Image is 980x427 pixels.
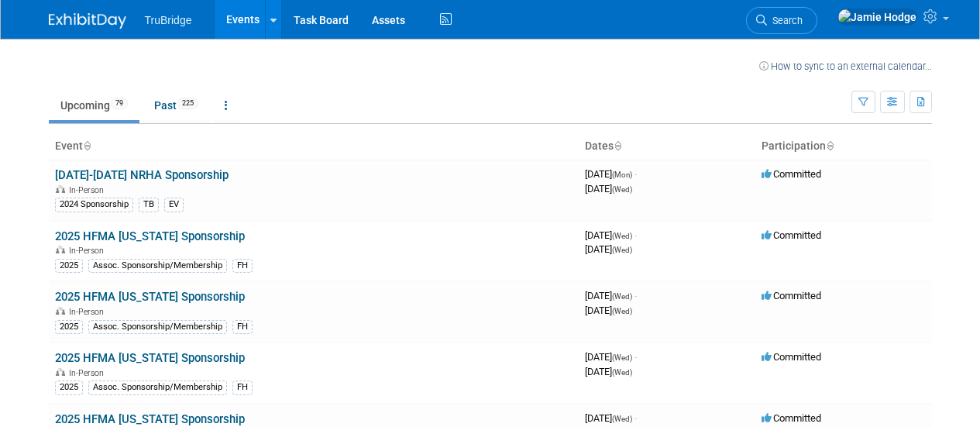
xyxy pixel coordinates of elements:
[612,170,632,179] span: (Mon)
[585,229,637,241] span: [DATE]
[49,91,139,120] a: Upcoming79
[145,14,192,26] span: TruBridge
[164,198,184,212] div: EV
[232,259,253,273] div: FH
[634,290,637,301] span: -
[232,381,253,394] div: FH
[49,133,579,160] th: Event
[612,353,632,362] span: (Wed)
[614,139,621,152] a: Sort by Start Date
[88,381,227,394] div: Assoc. Sponsorship/Membership
[585,412,637,424] span: [DATE]
[56,368,65,376] img: In-Person Event
[69,368,108,378] span: In-Person
[762,290,821,301] span: Committed
[143,91,210,120] a: Past225
[55,351,245,365] a: 2025 HFMA [US_STATE] Sponsorship
[83,139,91,152] a: Sort by Event Name
[69,185,108,195] span: In-Person
[585,243,632,255] span: [DATE]
[634,229,637,241] span: -
[585,351,637,363] span: [DATE]
[762,412,821,424] span: Committed
[634,351,637,363] span: -
[177,98,198,109] span: 225
[759,60,932,72] a: How to sync to an external calendar...
[762,351,821,363] span: Committed
[826,139,834,152] a: Sort by Participation Type
[612,246,632,254] span: (Wed)
[746,7,817,34] a: Search
[634,412,637,424] span: -
[88,320,227,334] div: Assoc. Sponsorship/Membership
[612,292,632,301] span: (Wed)
[612,368,632,377] span: (Wed)
[585,305,632,316] span: [DATE]
[139,198,159,212] div: TB
[56,185,65,193] img: In-Person Event
[55,198,133,212] div: 2024 Sponsorship
[55,320,83,334] div: 2025
[837,9,917,26] img: Jamie Hodge
[55,259,83,273] div: 2025
[55,290,245,304] a: 2025 HFMA [US_STATE] Sponsorship
[585,366,632,377] span: [DATE]
[762,229,821,241] span: Committed
[111,98,128,109] span: 79
[612,232,632,240] span: (Wed)
[634,168,637,180] span: -
[69,246,108,256] span: In-Person
[585,183,632,195] span: [DATE]
[69,307,108,317] span: In-Person
[585,168,637,180] span: [DATE]
[55,381,83,394] div: 2025
[612,307,632,315] span: (Wed)
[56,307,65,315] img: In-Person Event
[585,290,637,301] span: [DATE]
[49,13,126,29] img: ExhibitDay
[762,168,821,180] span: Committed
[767,15,803,26] span: Search
[612,415,632,423] span: (Wed)
[612,185,632,194] span: (Wed)
[55,168,229,182] a: [DATE]-[DATE] NRHA Sponsorship
[579,133,755,160] th: Dates
[88,259,227,273] div: Assoc. Sponsorship/Membership
[232,320,253,334] div: FH
[755,133,932,160] th: Participation
[56,246,65,253] img: In-Person Event
[55,229,245,243] a: 2025 HFMA [US_STATE] Sponsorship
[55,412,245,426] a: 2025 HFMA [US_STATE] Sponsorship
